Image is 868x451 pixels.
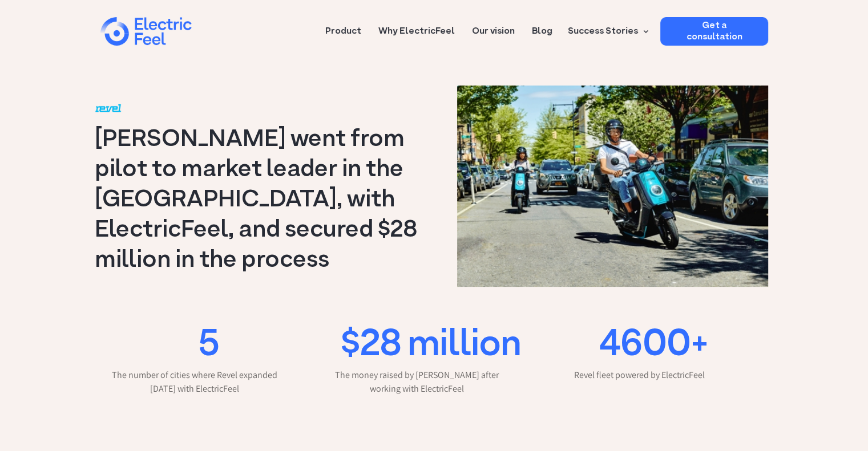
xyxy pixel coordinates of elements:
div: Success Stories [561,17,652,46]
p: The number of cities where Revel expanded [DATE] with ElectricFeel [100,368,289,396]
a: Product [325,17,361,38]
div: 5 [100,330,317,363]
div: $28 million [322,330,539,363]
iframe: Chatbot [793,376,852,435]
div: 4600+ [545,330,762,363]
a: Our vision [472,17,515,38]
a: Why ElectricFeel [378,17,455,38]
a: Get a consultation [660,17,768,46]
input: Submit [43,45,98,67]
h1: [PERSON_NAME] went from pilot to market leader in the [GEOGRAPHIC_DATA], with ElectricFeel, and s... [95,125,429,276]
a: Blog [532,17,552,38]
p: Revel fleet powered by ElectricFeel [545,368,733,382]
p: The money raised by [PERSON_NAME] after working with ElectricFeel [322,368,511,396]
div: Success Stories [568,25,638,38]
